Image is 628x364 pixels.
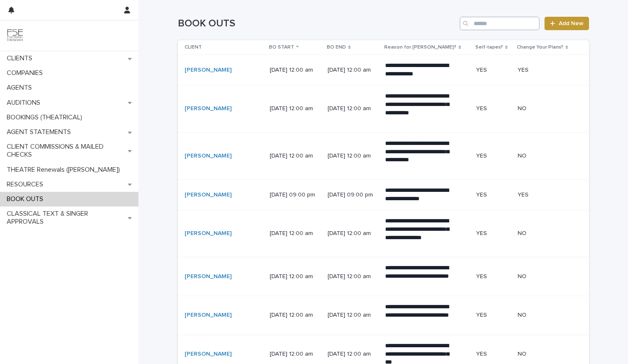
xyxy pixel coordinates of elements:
p: Reason for [PERSON_NAME]? [384,43,456,52]
p: [DATE] 09:00 pm [328,191,379,199]
p: YES [476,273,511,280]
p: CLIENT COMMISSIONS & MAILED CHECKS [3,143,128,159]
p: YES [476,312,511,319]
p: AGENTS [3,84,39,92]
p: CLIENTS [3,54,39,62]
p: [DATE] 12:00 am [270,273,321,280]
a: Add New [545,17,589,30]
p: [DATE] 12:00 am [270,105,321,112]
p: NO [518,152,576,160]
p: YES [476,230,511,237]
a: [PERSON_NAME] [185,273,232,280]
p: AUDITIONS [3,99,47,107]
p: [DATE] 12:00 am [328,351,379,358]
p: [DATE] 12:00 am [270,67,321,74]
p: [DATE] 12:00 am [328,312,379,319]
p: [DATE] 09:00 pm [270,191,321,199]
p: NO [518,105,576,112]
p: YES [476,152,511,160]
p: [DATE] 12:00 am [328,273,379,280]
a: [PERSON_NAME] [185,105,232,112]
p: NO [518,273,576,280]
p: COMPANIES [3,69,50,77]
h1: BOOK OUTS [178,18,457,30]
a: [PERSON_NAME] [185,67,232,74]
p: [DATE] 12:00 am [270,152,321,160]
p: NO [518,351,576,358]
p: CLASSICAL TEXT & SINGER APPROVALS [3,210,128,226]
p: NO [518,312,576,319]
span: Add New [559,21,584,26]
p: YES [476,351,511,358]
p: Change Your Plans? [517,43,563,52]
p: [DATE] 12:00 am [328,152,379,160]
a: [PERSON_NAME] [185,351,232,358]
p: BOOK OUTS [3,195,50,203]
p: RESOURCES [3,181,50,188]
p: YES [518,67,576,74]
p: BO START [269,43,294,52]
p: [DATE] 12:00 am [328,230,379,237]
p: YES [518,191,576,199]
p: YES [476,67,511,74]
p: [DATE] 12:00 am [328,105,379,112]
p: THEATRE Renewals ([PERSON_NAME]) [3,166,127,174]
input: Search [460,17,539,30]
p: Self-tapes? [475,43,503,52]
p: [DATE] 12:00 am [270,312,321,319]
p: YES [476,191,511,199]
p: YES [476,105,511,112]
p: BOOKINGS (THEATRICAL) [3,114,89,121]
p: CLIENT [185,43,202,52]
p: [DATE] 12:00 am [270,230,321,237]
a: [PERSON_NAME] [185,152,232,160]
p: [DATE] 12:00 am [270,351,321,358]
a: [PERSON_NAME] [185,191,232,199]
p: NO [518,230,576,237]
p: AGENT STATEMENTS [3,128,78,136]
p: BO END [327,43,346,52]
p: [DATE] 12:00 am [328,67,379,74]
a: [PERSON_NAME] [185,312,232,319]
a: [PERSON_NAME] [185,230,232,237]
img: 9JgRvJ3ETPGCJDhvPVA5 [7,27,23,44]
